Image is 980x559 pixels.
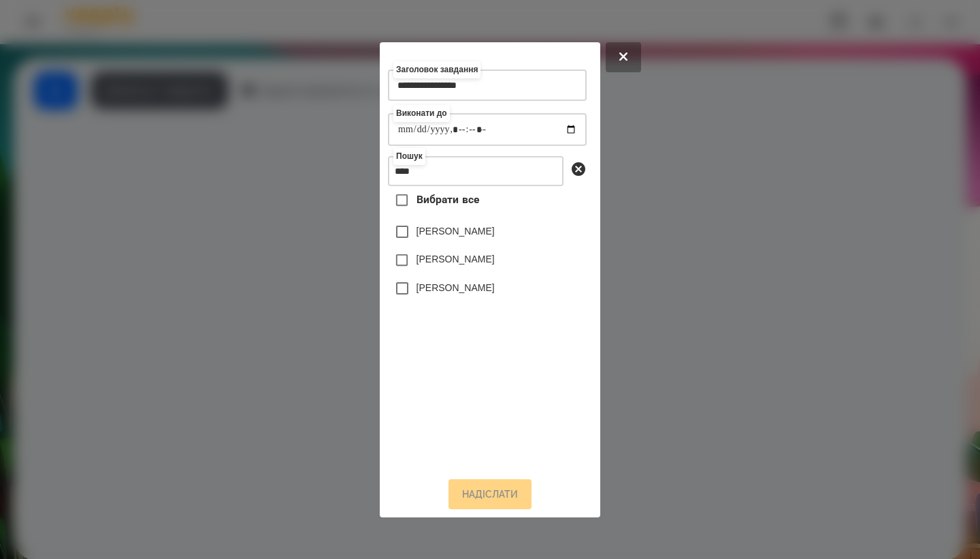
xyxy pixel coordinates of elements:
button: Надіслати [448,479,532,509]
label: Виконати до [393,105,450,122]
label: [PERSON_NAME] [416,281,495,294]
label: Пошук [393,148,425,165]
label: Заголовок завдання [393,61,480,78]
label: [PERSON_NAME] [416,252,495,266]
label: [PERSON_NAME] [416,224,495,238]
span: Вибрати все [416,192,480,208]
